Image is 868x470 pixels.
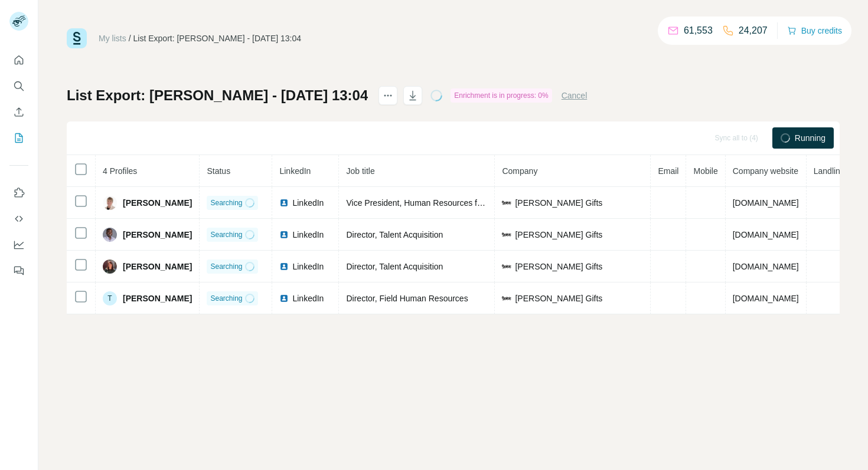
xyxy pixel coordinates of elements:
button: Feedback [9,260,28,281]
span: Searching [210,293,242,304]
span: LinkedIn [292,197,324,209]
img: company-logo [502,262,511,271]
span: Mobile [693,166,717,176]
a: My lists [99,34,126,43]
span: Director, Talent Acquisition [346,230,443,239]
img: LinkedIn logo [279,262,289,271]
span: [PERSON_NAME] Gifts [515,261,602,272]
span: [DOMAIN_NAME] [733,198,799,208]
span: [PERSON_NAME] [123,292,192,304]
li: / [129,32,131,44]
button: Search [9,75,28,97]
button: Dashboard [9,234,28,255]
button: actions [378,86,397,105]
span: Director, Field Human Resources [346,294,468,303]
button: Quick start [9,50,28,71]
span: Job title [346,166,374,176]
span: LinkedIn [292,261,324,272]
span: Company [502,166,537,176]
button: Use Surfe API [9,208,28,229]
button: Cancel [562,90,588,101]
div: T [103,291,117,305]
span: Company website [733,166,798,176]
img: Avatar [103,196,117,210]
img: LinkedIn logo [279,230,289,239]
h1: List Export: [PERSON_NAME] - [DATE] 13:04 [67,86,368,105]
img: LinkedIn logo [279,198,289,208]
span: LinkedIn [292,229,324,241]
span: Director, Talent Acquisition [346,262,443,271]
img: Avatar [103,259,117,274]
span: Searching [210,261,242,272]
span: [DOMAIN_NAME] [733,262,799,271]
button: Use Surfe on LinkedIn [9,182,28,203]
span: [PERSON_NAME] [123,261,192,272]
span: Email [658,166,678,176]
span: [DOMAIN_NAME] [733,294,799,303]
span: Status [207,166,230,176]
img: Surfe Logo [67,28,87,48]
span: Searching [210,198,242,208]
button: Enrich CSV [9,101,28,123]
span: [PERSON_NAME] [123,229,192,241]
span: LinkedIn [279,166,311,176]
img: company-logo [502,230,511,239]
div: List Export: [PERSON_NAME] - [DATE] 13:04 [133,32,302,44]
span: Running [795,132,825,144]
span: Vice President, Human Resources for [PERSON_NAME] Spirit [346,198,576,208]
span: [DOMAIN_NAME] [733,230,799,239]
img: company-logo [502,294,511,303]
img: Avatar [103,228,117,242]
span: [PERSON_NAME] Gifts [515,292,602,304]
button: Buy credits [787,22,842,39]
span: LinkedIn [292,292,324,304]
p: 61,553 [684,24,713,38]
span: [PERSON_NAME] Gifts [515,229,602,241]
button: My lists [9,127,28,149]
img: company-logo [502,198,511,208]
p: 24,207 [739,24,768,38]
span: 4 Profiles [103,166,137,176]
span: Searching [210,229,242,240]
span: [PERSON_NAME] [123,197,192,209]
div: Enrichment is in progress: 0% [451,88,552,103]
span: Landline [814,166,845,176]
span: [PERSON_NAME] Gifts [515,197,602,209]
img: LinkedIn logo [279,294,289,303]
